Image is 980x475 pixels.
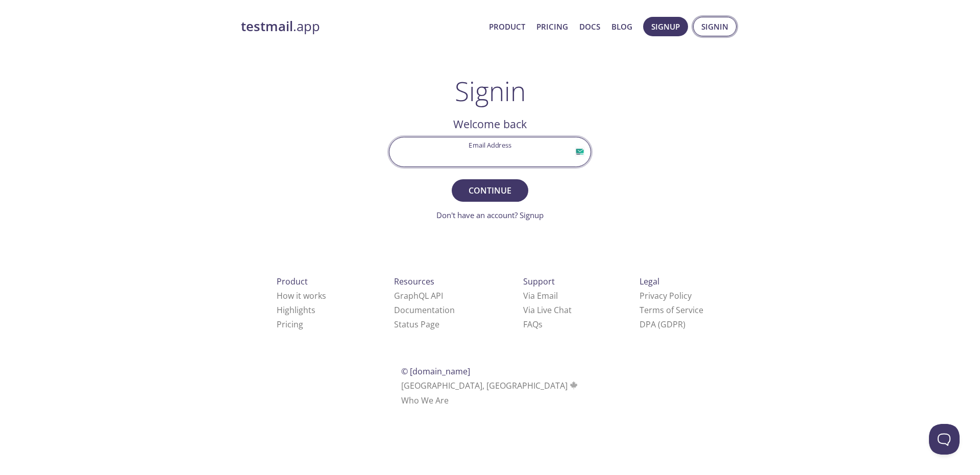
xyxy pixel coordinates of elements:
[536,20,568,33] a: Pricing
[611,20,632,33] a: Blog
[489,20,525,33] a: Product
[463,183,517,198] span: Continue
[394,304,455,316] a: Documentation
[643,17,688,36] button: Signup
[579,20,600,33] a: Docs
[929,424,960,455] iframe: Help Scout Beacon - Open
[640,319,685,330] a: DPA (GDPR)
[640,304,703,316] a: Terms of Service
[523,276,555,287] span: Support
[640,276,659,287] span: Legal
[452,179,528,202] button: Continue
[401,395,449,406] a: Who We Are
[277,304,315,316] a: Highlights
[455,76,526,106] h1: Signin
[523,319,543,330] a: FAQ
[277,319,303,330] a: Pricing
[693,17,737,36] button: Signin
[640,290,692,301] a: Privacy Policy
[241,17,293,35] strong: testmail
[277,290,326,301] a: How it works
[394,319,439,330] a: Status Page
[701,20,728,33] span: Signin
[241,18,481,35] a: testmail.app
[394,276,434,287] span: Resources
[389,115,591,133] h2: Welcome back
[394,290,443,301] a: GraphQL API
[651,20,680,33] span: Signup
[401,366,470,377] span: © [DOMAIN_NAME]
[523,304,572,316] a: Via Live Chat
[401,380,579,391] span: [GEOGRAPHIC_DATA], [GEOGRAPHIC_DATA]
[277,276,308,287] span: Product
[436,210,544,220] a: Don't have an account? Signup
[538,319,543,330] span: s
[523,290,558,301] a: Via Email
